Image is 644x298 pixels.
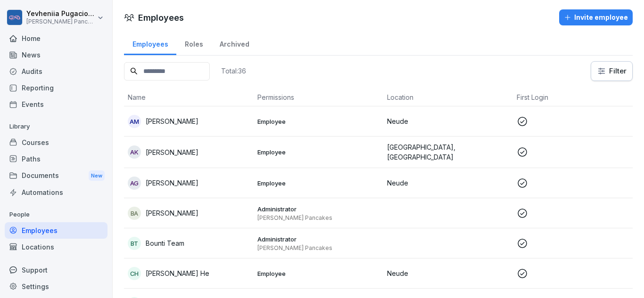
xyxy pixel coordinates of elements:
[128,237,141,250] div: BT
[211,31,257,55] a: Archived
[124,31,176,55] a: Employees
[5,134,107,151] a: Courses
[26,10,95,18] p: Yevheniia Pugaciova
[5,151,107,167] a: Paths
[257,148,380,156] p: Employee
[5,119,107,134] p: Library
[138,11,184,24] h1: Employees
[128,267,141,280] div: CH
[5,80,107,96] a: Reporting
[257,117,380,126] p: Employee
[128,207,141,220] div: BA
[128,145,141,159] div: AK
[257,205,380,213] p: Administrator
[124,89,254,106] th: Name
[146,147,198,157] p: [PERSON_NAME]
[5,207,107,222] p: People
[128,177,141,190] div: AG
[146,178,198,188] p: [PERSON_NAME]
[5,30,107,47] a: Home
[257,179,380,187] p: Employee
[5,262,107,278] div: Support
[591,62,632,81] button: Filter
[387,178,509,188] p: Neude
[146,116,198,126] p: [PERSON_NAME]
[5,184,107,201] a: Automations
[146,238,184,248] p: Bounti Team
[383,89,513,106] th: Location
[89,170,105,181] div: New
[5,278,107,295] a: Settings
[597,66,627,76] div: Filter
[128,115,141,128] div: AM
[5,167,107,185] div: Documents
[257,214,380,222] p: [PERSON_NAME] Pancakes
[564,12,628,23] div: Invite employee
[176,31,211,55] a: Roles
[254,89,383,106] th: Permissions
[5,96,107,113] a: Events
[5,63,107,80] a: Audits
[221,66,246,75] p: Total: 36
[146,208,198,218] p: [PERSON_NAME]
[5,167,107,185] a: DocumentsNew
[146,268,209,278] p: [PERSON_NAME] He
[5,47,107,63] a: News
[26,18,95,25] p: [PERSON_NAME] Pancakes
[257,244,380,252] p: [PERSON_NAME] Pancakes
[5,222,107,239] a: Employees
[257,269,380,278] p: Employee
[387,268,509,278] p: Neude
[387,142,509,162] p: [GEOGRAPHIC_DATA], [GEOGRAPHIC_DATA]
[257,235,380,243] p: Administrator
[5,239,107,255] a: Locations
[559,9,633,25] button: Invite employee
[387,116,509,126] p: Neude
[513,89,643,106] th: First Login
